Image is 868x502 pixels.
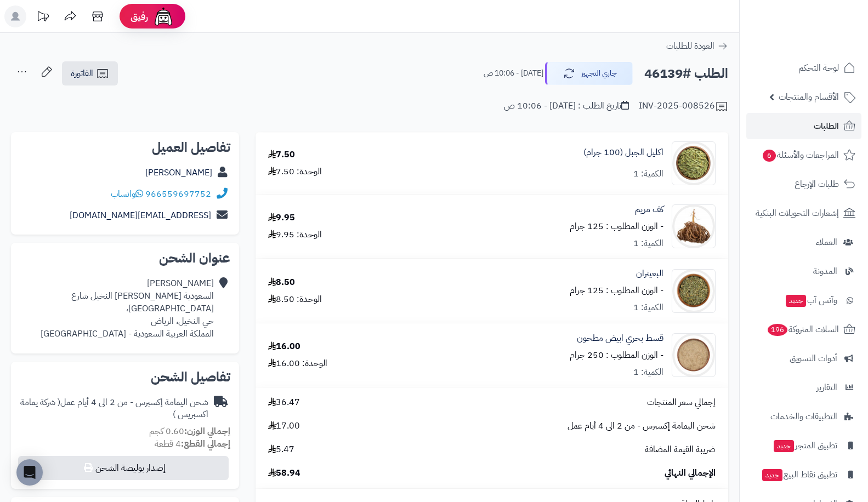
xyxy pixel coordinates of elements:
small: - الوزن المطلوب : 125 جرام [570,284,663,297]
button: إصدار بوليصة الشحن [18,456,229,480]
img: ai-face.png [152,5,174,27]
a: الفاتورة [62,61,118,85]
button: جاري التجهيز [545,62,633,85]
a: المراجعات والأسئلة6 [746,142,861,168]
div: الكمية: 1 [633,366,663,379]
span: وآتس آب [785,293,837,308]
img: 1633635488-Rose%20of%20Jericho-90x90.jpg [672,204,715,248]
div: 16.00 [268,340,300,353]
a: التطبيقات والخدمات [746,403,861,430]
div: 7.50 [268,149,295,161]
a: أدوات التسويق [746,345,861,372]
span: تطبيق نقاط البيع [761,467,837,482]
a: قسط بحري ابيض مطحون [577,332,663,345]
img: 1693554855-Beithran,%20Crushed-90x90.jpg [672,269,715,313]
a: السلات المتروكة196 [746,316,861,343]
small: 4 قطعة [155,437,230,450]
img: logo-2.png [793,8,858,31]
strong: إجمالي الوزن: [184,425,230,438]
small: - الوزن المطلوب : 125 جرام [570,220,663,233]
a: تطبيق نقاط البيعجديد [746,461,861,488]
h2: الطلب #46139 [644,62,728,85]
small: - الوزن المطلوب : 250 جرام [570,349,663,362]
div: Open Intercom Messenger [16,459,43,486]
span: السلات المتروكة [767,322,839,337]
span: 6 [762,149,776,162]
a: المدونة [746,258,861,284]
a: العودة للطلبات [666,39,728,53]
span: العودة للطلبات [666,39,714,53]
span: أدوات التسويق [790,351,837,366]
span: الإجمالي النهائي [665,467,716,480]
a: وآتس آبجديد [746,287,861,313]
span: طلبات الإرجاع [795,176,839,192]
span: ضريبة القيمة المضافة [645,443,716,456]
a: إشعارات التحويلات البنكية [746,200,861,226]
div: الوحدة: 9.95 [268,229,322,241]
div: [PERSON_NAME] السعودية [PERSON_NAME] النخيل شارع [GEOGRAPHIC_DATA]، حي النخيل، الرياض المملكة الع... [20,277,214,340]
div: شحن اليمامة إكسبرس - من 2 الى 4 أيام عمل [20,396,208,421]
a: اكليل الجبل (100 جرام) [583,146,663,159]
a: العملاء [746,229,861,255]
div: 8.50 [268,276,295,289]
span: 17.00 [268,420,300,432]
span: جديد [786,295,806,307]
div: تاريخ الطلب : [DATE] - 10:06 ص [504,100,629,112]
span: المدونة [813,264,837,279]
a: طلبات الإرجاع [746,171,861,197]
span: جديد [774,440,794,452]
span: جديد [762,469,782,481]
span: 58.94 [268,467,300,480]
div: الوحدة: 7.50 [268,166,322,178]
div: الكمية: 1 [633,301,663,314]
a: تطبيق المتجرجديد [746,432,861,459]
small: [DATE] - 10:06 ص [484,68,543,79]
h2: تفاصيل العميل [20,141,230,154]
a: تحديثات المنصة [29,5,56,30]
a: لوحة التحكم [746,55,861,81]
small: 0.60 كجم [149,425,230,438]
a: كف مريم [635,203,663,216]
span: إشعارات التحويلات البنكية [756,206,839,221]
div: INV-2025-008526 [639,100,728,113]
a: [EMAIL_ADDRESS][DOMAIN_NAME] [70,209,211,222]
a: 966559697752 [145,187,211,201]
span: الأقسام والمنتجات [779,89,839,105]
span: العملاء [816,235,837,250]
span: الطلبات [814,118,839,134]
div: الكمية: 1 [633,237,663,250]
a: التقارير [746,374,861,401]
span: الفاتورة [71,67,93,80]
a: واتساب [111,187,143,201]
span: 196 [767,323,788,336]
div: 9.95 [268,212,295,224]
span: المراجعات والأسئلة [762,147,839,163]
a: [PERSON_NAME] [145,166,212,179]
div: الكمية: 1 [633,168,663,180]
h2: عنوان الشحن [20,252,230,265]
div: الوحدة: 16.00 [268,357,327,370]
span: التطبيقات والخدمات [770,409,837,424]
span: 36.47 [268,396,300,409]
span: التقارير [816,380,837,395]
span: شحن اليمامة إكسبرس - من 2 الى 4 أيام عمل [568,420,716,432]
a: الطلبات [746,113,861,139]
div: الوحدة: 8.50 [268,293,322,306]
span: رفيق [131,10,148,23]
a: البعيثران [636,267,663,280]
strong: إجمالي القطع: [181,437,230,450]
span: إجمالي سعر المنتجات [647,396,716,409]
span: تطبيق المتجر [773,438,837,453]
span: 5.47 [268,443,294,456]
img: 1715928865-Koshtam%20Root%20Powder-90x90.jpg [672,333,715,377]
h2: تفاصيل الشحن [20,370,230,384]
span: لوحة التحكم [798,60,839,76]
span: ( شركة يمامة اكسبريس ) [20,396,208,421]
img: %20%D8%A7%D9%84%D8%AC%D8%A8%D9%84-90x90.jpg [672,141,715,185]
